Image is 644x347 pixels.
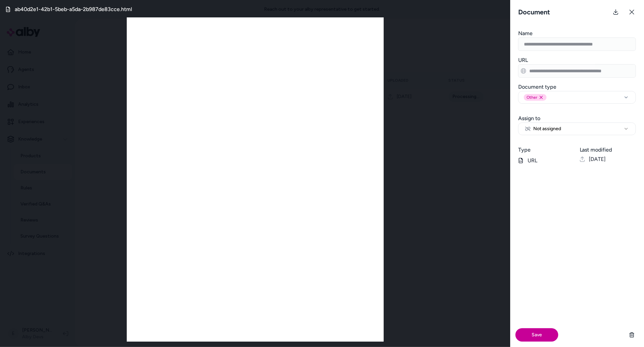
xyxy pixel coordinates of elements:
h3: Document type [518,83,636,91]
button: OtherRemove other option [518,91,636,104]
h3: URL [518,56,636,64]
button: Remove other option [539,95,544,100]
div: Other [524,94,547,101]
h3: Document [516,7,553,17]
p: URL [518,157,574,165]
span: Not assigned [525,125,561,132]
h3: Last modified [580,146,636,154]
h3: ab40d2e1-42b1-5beb-a5da-2b987de83cce.html [15,5,132,13]
label: Assign to [518,115,540,121]
span: [DATE] [589,155,606,163]
button: Save [516,328,558,342]
h3: Name [518,29,636,37]
h3: Type [518,146,574,154]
